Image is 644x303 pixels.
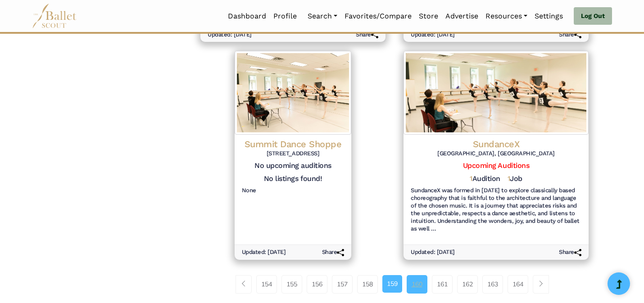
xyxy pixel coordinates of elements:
span: 1 [470,174,472,183]
a: Store [415,7,442,26]
h4: SundanceX [411,138,581,150]
a: 161 [432,275,453,293]
a: Advertise [442,7,482,26]
h5: No upcoming auditions [242,161,345,171]
a: 163 [482,275,503,293]
a: 155 [281,275,302,293]
a: 156 [307,275,327,293]
a: 159 [382,275,402,292]
span: 1 [508,174,510,183]
h6: Share [322,249,345,256]
h6: Share [559,31,581,39]
a: Settings [531,7,567,26]
nav: Page navigation example [236,275,554,293]
h6: None [242,187,345,194]
h6: SundanceX was formed in [DATE] to explore classically based choreography that is faithful to the ... [411,187,581,232]
a: Resources [482,7,531,26]
a: Search [304,7,341,26]
a: 154 [256,275,277,293]
a: Dashboard [224,7,270,26]
h5: No listings found! [264,174,322,184]
h6: Share [356,31,378,39]
h6: Updated: [DATE] [411,31,455,39]
h6: Updated: [DATE] [242,249,286,256]
h6: [GEOGRAPHIC_DATA], [GEOGRAPHIC_DATA] [411,150,581,158]
h5: Audition [470,174,500,184]
h6: [STREET_ADDRESS] [242,150,345,158]
a: 158 [357,275,378,293]
a: 160 [407,275,427,293]
a: Profile [270,7,300,26]
a: Favorites/Compare [341,7,415,26]
a: 164 [508,275,528,293]
a: 162 [457,275,478,293]
h4: Summit Dance Shoppe [242,138,345,150]
h6: Share [559,249,581,256]
h5: Job [508,174,522,184]
img: Logo [235,51,352,135]
h6: Updated: [DATE] [208,31,252,39]
img: Logo [404,51,589,135]
a: Upcoming Auditions [463,161,529,170]
h6: Updated: [DATE] [411,249,455,256]
a: 157 [332,275,353,293]
a: Log Out [574,7,612,25]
